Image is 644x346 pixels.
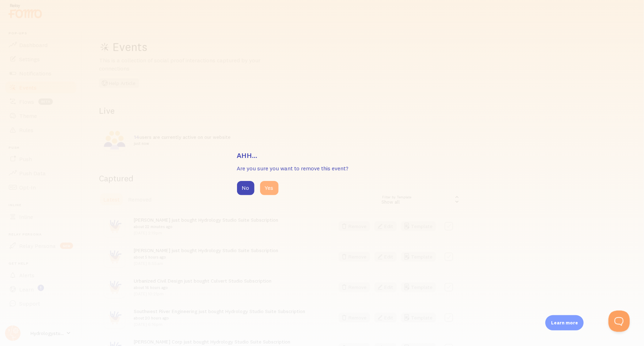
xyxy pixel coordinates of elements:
[545,315,584,330] div: Learn more
[237,151,407,160] h3: Ahh...
[551,319,578,326] p: Learn more
[609,311,630,332] iframe: Help Scout Beacon - Open
[237,181,254,195] button: No
[260,181,279,195] button: Yes
[237,164,407,172] p: Are you sure you want to remove this event?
